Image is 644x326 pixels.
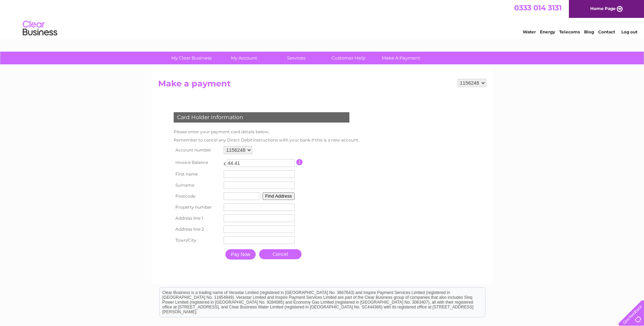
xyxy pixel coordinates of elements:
a: Blog [584,29,594,34]
a: Water [523,29,536,34]
th: First name [172,169,222,180]
a: Log out [621,29,637,34]
a: Customer Help [320,52,377,64]
input: Information [296,159,303,165]
td: Please enter your payment card details below. [172,128,361,136]
input: Pay Now [225,249,256,260]
th: Invoice Balance [172,156,222,169]
th: Town/City [172,235,222,246]
th: Address line 2 [172,224,222,235]
button: Find Address [263,192,295,200]
a: My Clear Business [163,52,220,64]
a: My Account [215,52,272,64]
th: Postcode [172,191,222,202]
a: Cancel [259,249,301,259]
a: Contact [598,29,615,34]
div: Card Holder Information [174,112,349,123]
div: Clear Business is a trading name of Verastar Limited (registered in [GEOGRAPHIC_DATA] No. 3667643... [160,4,485,33]
a: Services [268,52,325,64]
th: Surname [172,180,222,191]
a: Energy [540,29,555,34]
h2: Make a payment [158,79,486,92]
th: Account number [172,144,222,156]
a: Make A Payment [372,52,429,64]
td: £ [224,158,226,166]
th: Property number [172,202,222,213]
a: Telecoms [559,29,580,34]
a: 0333 014 3131 [514,3,562,12]
img: logo.png [22,18,58,39]
th: Address line 1 [172,213,222,224]
td: Remember to cancel any Direct Debit instructions with your bank if this is a new account. [172,136,361,144]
